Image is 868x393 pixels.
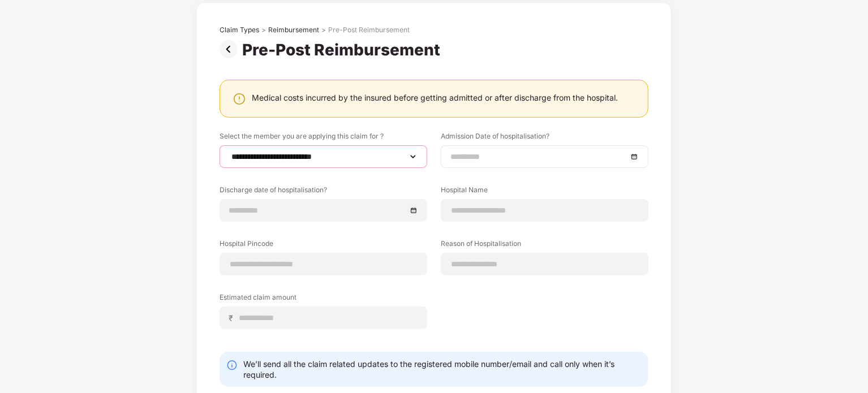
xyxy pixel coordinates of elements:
[220,25,259,34] div: Claim Types
[220,239,427,253] label: Hospital Pincode
[441,185,648,199] label: Hospital Name
[233,92,246,106] img: svg+xml;base64,PHN2ZyBpZD0iV2FybmluZ18tXzI0eDI0IiBkYXRhLW5hbWU9Ildhcm5pbmcgLSAyNHgyNCIgeG1sbnM9Im...
[220,131,427,145] label: Select the member you are applying this claim for ?
[261,25,266,34] div: >
[252,92,618,103] div: Medical costs incurred by the insured before getting admitted or after discharge from the hospital.
[229,313,238,323] span: ₹
[441,131,648,145] label: Admission Date of hospitalisation?
[321,25,326,34] div: >
[268,25,319,34] div: Reimbursement
[243,359,642,380] div: We’ll send all the claim related updates to the registered mobile number/email and call only when...
[441,239,648,253] label: Reason of Hospitalisation
[220,185,427,199] label: Discharge date of hospitalisation?
[220,292,427,306] label: Estimated claim amount
[328,25,410,34] div: Pre-Post Reimbursement
[226,360,238,371] img: svg+xml;base64,PHN2ZyBpZD0iSW5mby0yMHgyMCIgeG1sbnM9Imh0dHA6Ly93d3cudzMub3JnLzIwMDAvc3ZnIiB3aWR0aD...
[242,40,445,59] div: Pre-Post Reimbursement
[220,40,242,58] img: svg+xml;base64,PHN2ZyBpZD0iUHJldi0zMngzMiIgeG1sbnM9Imh0dHA6Ly93d3cudzMub3JnLzIwMDAvc3ZnIiB3aWR0aD...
